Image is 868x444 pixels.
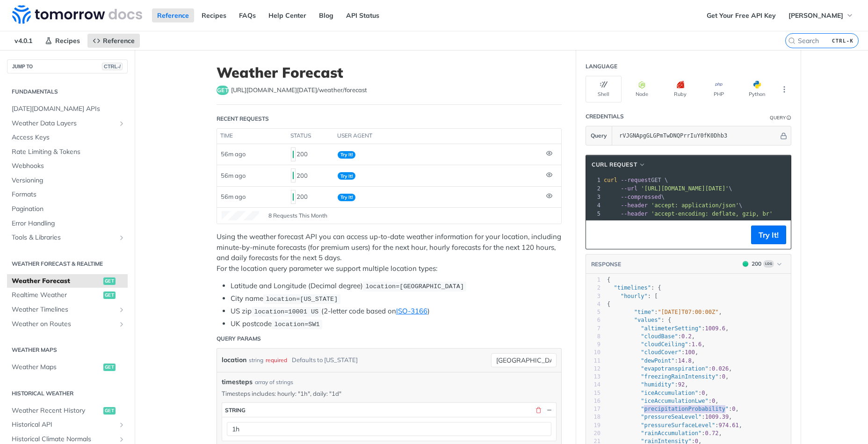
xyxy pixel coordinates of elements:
div: 1 [586,276,600,284]
span: "hourly" [621,293,648,299]
span: "cloudCover" [641,349,681,356]
span: Rate Limiting & Tokens [12,147,125,157]
span: "values" [634,317,661,323]
span: : [ [607,293,658,299]
span: get [103,277,116,285]
div: Language [586,62,617,71]
button: [PERSON_NAME] [783,8,859,22]
a: Versioning [7,174,128,188]
a: Weather Mapsget [7,360,128,374]
a: Weather Forecastget [7,274,128,288]
button: Ruby [662,76,698,102]
a: Access Keys [7,131,128,145]
button: Show subpages for Weather Data Layers [118,120,125,127]
div: required [266,353,287,367]
span: location=[US_STATE] [266,296,338,303]
button: RESPONSE [591,260,622,269]
span: "freezingRainIntensity" [641,373,718,380]
div: Query Params [217,335,261,343]
button: Show subpages for Weather on Routes [118,320,125,328]
kbd: CTRL-K [830,36,856,45]
div: 5 [586,308,600,316]
div: 14 [586,381,600,389]
a: Historical APIShow subpages for Historical API [7,418,128,432]
a: Get Your Free API Key [702,8,781,22]
span: 200 [293,151,294,158]
span: "cloudBase" [641,333,678,340]
span: Weather on Routes [12,320,116,329]
button: JUMP TOCTRL-/ [7,59,128,73]
span: 1009.6 [705,325,725,332]
button: More Languages [777,82,791,96]
button: Try It! [751,226,786,244]
a: Tools & LibrariesShow subpages for Tools & Libraries [7,231,128,245]
li: US zip (2-letter code based on ) [231,306,562,317]
div: 10 [586,349,600,357]
li: City name [231,293,562,304]
h2: Weather Maps [7,346,128,354]
span: 974.61 [718,422,738,429]
span: \ [604,202,742,209]
span: "humidity" [641,381,674,388]
div: 13 [586,373,600,381]
button: Show subpages for Tools & Libraries [118,234,125,241]
a: Error Handling [7,217,128,231]
span: : , [607,406,739,412]
span: Log [763,260,774,268]
button: Copy to clipboard [591,228,604,242]
a: Reference [152,8,194,22]
button: 200200Log [738,259,786,269]
span: cURL Request [592,160,637,169]
span: --url [621,185,637,192]
span: "rainAccumulation" [641,430,702,437]
span: get [103,407,116,415]
a: FAQs [234,8,261,22]
span: Pagination [12,204,125,214]
span: 56m ago [221,193,246,200]
span: 'accept: application/json' [651,202,739,209]
div: QueryInformation [770,114,791,121]
div: 8 [586,333,600,341]
span: v4.0.1 [9,34,37,48]
span: Try It! [338,194,355,201]
span: get [217,86,229,95]
input: apikey [615,126,779,145]
button: Shell [586,76,622,102]
a: Weather TimelinesShow subpages for Weather Timelines [7,303,128,317]
th: user agent [334,129,542,144]
a: Pagination [7,202,128,216]
span: : { [607,317,671,323]
a: Recipes [196,8,231,22]
span: 1.6 [692,341,702,348]
span: "iceAccumulation" [641,390,698,396]
span: : , [607,381,688,388]
div: 2 [586,284,600,292]
div: string [225,407,246,414]
a: ISO-3166 [396,306,427,315]
span: '[URL][DOMAIN_NAME][DATE]' [641,185,729,192]
div: 4 [586,300,600,308]
span: [DATE][DOMAIN_NAME] APIs [12,104,125,114]
span: \ [604,185,732,192]
span: 0.026 [712,365,729,372]
th: time [217,129,287,144]
div: 11 [586,357,600,365]
div: Defaults to [US_STATE] [292,353,358,367]
span: 200 [293,193,294,201]
span: : , [607,422,742,429]
span: "pressureSeaLevel" [641,414,702,420]
button: Show subpages for Weather Timelines [118,306,125,313]
span: : , [607,398,718,404]
span: Query [591,131,607,140]
span: 56m ago [221,150,246,158]
span: 0 [712,398,715,404]
span: Try It! [338,151,355,159]
span: Historical API [12,420,116,429]
span: --compressed [621,194,661,200]
h2: Fundamentals [7,87,128,96]
span: "iceAccumulationLwe" [641,398,709,404]
span: : , [607,373,729,380]
div: array of strings [255,378,293,386]
i: Information [787,116,791,120]
span: 56m ago [221,172,246,179]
